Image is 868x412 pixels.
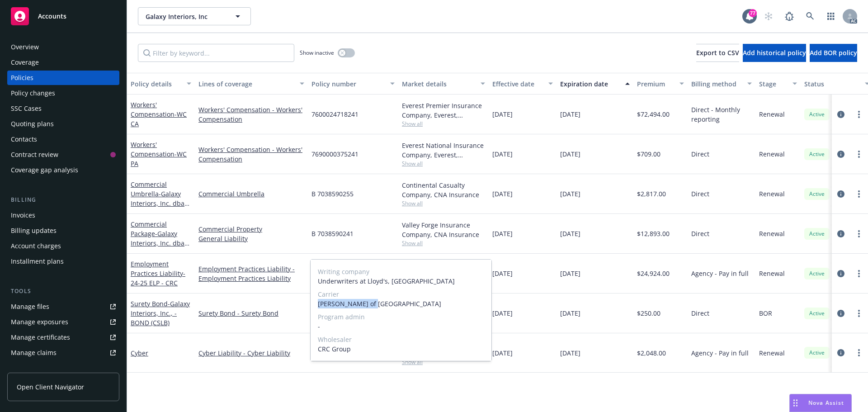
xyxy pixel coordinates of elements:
a: circleInformation [835,347,846,358]
div: Tools [7,287,119,296]
div: Installment plans [11,254,64,269]
a: Quoting plans [7,117,119,131]
div: Overview [11,40,39,54]
a: Commercial Package [131,220,184,257]
button: Galaxy Interiors, Inc [138,7,251,25]
a: Start snowing [759,7,778,25]
span: Galaxy Interiors, Inc [146,12,224,21]
span: Active [808,270,826,278]
span: $250.00 [637,308,660,318]
span: Renewal [759,109,785,119]
div: SSC Cases [11,101,42,116]
span: [DATE] [492,229,513,238]
a: Contract review [7,147,119,162]
span: Renewal [759,269,785,278]
a: Billing updates [7,223,119,238]
span: Direct - Monthly reporting [691,105,752,124]
button: Premium [633,73,688,95]
span: Show all [402,120,485,128]
span: Agency - Pay in full [691,269,749,278]
button: Market details [398,73,489,95]
div: Status [804,79,859,89]
div: 77 [749,9,757,17]
span: Show all [402,160,485,167]
a: more [854,347,864,358]
a: Account charges [7,239,119,253]
a: Employment Practices Liability [131,260,185,287]
span: Renewal [759,189,785,199]
div: Contract review [11,147,58,162]
div: Billing method [691,79,742,89]
span: Renewal [759,149,785,159]
a: circleInformation [835,189,846,199]
button: Nova Assist [789,394,852,412]
a: more [854,228,864,239]
button: Add historical policy [743,44,806,62]
span: [DATE] [492,308,513,318]
a: Invoices [7,208,119,223]
div: Contacts [11,132,37,147]
span: Nova Assist [808,399,844,407]
span: [DATE] [560,269,580,278]
span: $709.00 [637,149,660,159]
div: Effective date [492,79,543,89]
span: Active [808,349,826,357]
button: Billing method [688,73,755,95]
span: Active [808,309,826,317]
button: Effective date [489,73,557,95]
span: - [318,322,484,331]
span: $72,494.00 [637,109,670,119]
span: Show all [402,239,485,247]
div: Everest Premier Insurance Company, Everest, Arrowhead General Insurance Agency, Inc. [402,101,485,120]
span: $2,817.00 [637,189,666,199]
span: CRC Group [318,344,484,354]
span: - Galaxy Interiors, Inc. dba Galaxy Draperies [131,229,189,257]
span: [DATE] [560,149,580,159]
a: Search [801,7,819,25]
a: Workers' Compensation [131,140,187,168]
div: Billing updates [11,223,57,238]
a: Workers' Compensation - Workers' Compensation [198,105,304,124]
button: Export to CSV [696,44,739,62]
span: Add historical policy [743,48,806,57]
span: Carrier [318,289,484,299]
div: Policy details [131,79,181,89]
span: B 7038590255 [311,189,354,199]
a: circleInformation [835,109,846,120]
div: Manage certificates [11,330,70,345]
a: more [854,189,864,199]
span: 7690000375241 [311,149,359,159]
span: Open Client Navigator [17,382,84,392]
div: Stage [759,79,787,89]
span: Add BOR policy [810,48,857,57]
a: Manage BORs [7,361,119,375]
span: Underwriters at Lloyd's, [GEOGRAPHIC_DATA] [318,276,484,286]
a: Commercial Umbrella [131,180,184,217]
button: Lines of coverage [195,73,308,95]
span: Direct [691,189,709,199]
div: Manage exposures [11,315,68,329]
a: Manage claims [7,346,119,360]
a: Manage exposures [7,315,119,329]
a: General Liability [198,234,304,243]
div: Continental Casualty Company, CNA Insurance [402,180,485,199]
span: $2,048.00 [637,348,666,358]
a: more [854,268,864,279]
a: Commercial Property [198,224,304,234]
span: [DATE] [560,109,580,119]
span: [DATE] [560,229,580,238]
span: [DATE] [492,189,513,199]
a: circleInformation [835,228,846,239]
a: Employment Practices Liability - Employment Practices Liability [198,264,304,283]
div: Coverage gap analysis [11,163,78,177]
a: SSC Cases [7,101,119,116]
a: Manage certificates [7,330,119,345]
a: more [854,308,864,319]
span: Active [808,150,826,158]
div: Account charges [11,239,61,253]
div: Policies [11,71,33,85]
a: Surety Bond - Surety Bond [198,308,304,318]
span: Active [808,190,826,198]
button: Policy details [127,73,195,95]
